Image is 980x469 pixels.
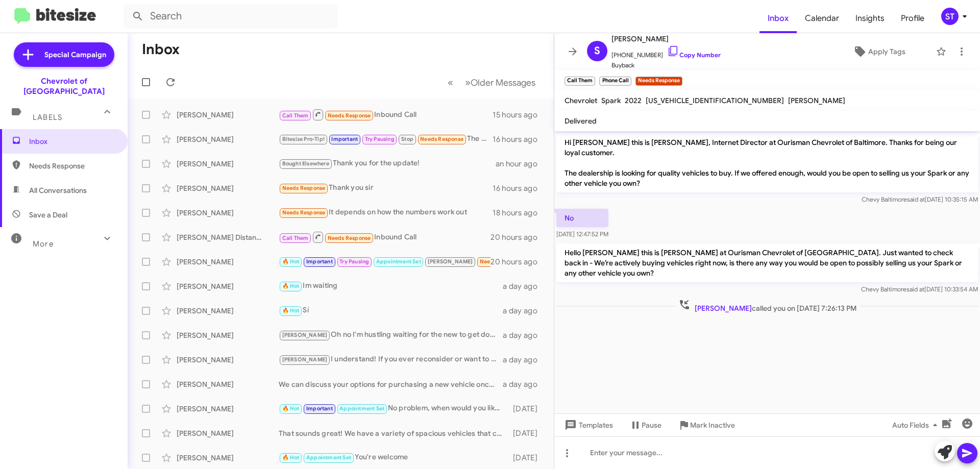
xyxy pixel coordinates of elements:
div: [PERSON_NAME] [177,134,279,144]
div: It depends on how the numbers work out [279,207,493,218]
div: Thank you for the update! [279,158,496,169]
span: Needs Response [328,112,371,119]
span: Delivered [565,116,597,126]
span: Needs Response [420,136,463,142]
div: 20 hours ago [491,232,546,242]
span: Auto Fields [892,416,941,434]
div: a day ago [503,330,546,340]
button: Next [459,72,542,93]
span: 🔥 Hot [282,258,300,265]
div: [PERSON_NAME] [177,110,279,120]
div: I understand! If you ever reconsider or want to explore options, feel free to reach out. We’d be ... [279,354,503,365]
div: You're welcome [279,452,508,463]
span: Try Pausing [365,136,395,142]
div: [DATE] [508,453,546,463]
span: [PERSON_NAME] [282,356,328,363]
div: Hello, my visit to the dealership was satisfactory. I was on the fence about purchasing due to an... [279,256,491,267]
span: Older Messages [471,77,535,88]
span: Labels [33,113,62,122]
div: Im waiting [279,280,503,292]
span: Bitesize Pro-Tip! [282,136,325,142]
div: Sí [279,305,503,316]
div: [PERSON_NAME] [177,208,279,218]
span: Buyback [611,60,721,70]
h1: Inbox [142,41,180,58]
div: ST [941,8,959,25]
a: Insights [847,4,893,33]
a: Copy Number [667,51,721,59]
a: Inbox [759,4,797,33]
div: We can discuss your options for purchasing a new vehicle once we evaluate your current vehicle. W... [279,379,503,389]
span: [PERSON_NAME] [788,96,845,105]
button: ST [933,8,969,25]
small: Call Them [565,77,595,86]
div: No problem, when would you like to reschedule? [279,403,508,414]
span: Templates [562,416,613,434]
p: Hello [PERSON_NAME] this is [PERSON_NAME] at Ourisman Chevrolet of [GEOGRAPHIC_DATA]. Just wanted... [556,243,978,282]
button: Previous [442,72,459,93]
div: [PERSON_NAME] [177,355,279,365]
span: Save a Deal [29,210,67,220]
span: Important [306,258,333,265]
span: [PERSON_NAME] [611,33,721,45]
div: Inbound Call [279,108,493,121]
span: Call Them [282,112,309,119]
span: [DATE] 12:47:52 PM [556,230,608,238]
div: [PERSON_NAME] [177,281,279,291]
div: [PERSON_NAME] [177,379,279,389]
span: Special Campaign [44,50,106,60]
div: [PERSON_NAME] [177,306,279,316]
span: said at [906,285,924,293]
p: No [556,209,608,227]
span: Call Them [282,235,309,241]
div: 16 hours ago [493,134,546,144]
span: [PHONE_NUMBER] [611,45,721,60]
div: [PERSON_NAME] [177,159,279,169]
span: 🔥 Hot [282,307,300,314]
div: 16 hours ago [493,183,546,193]
input: Search [124,4,338,29]
div: Inbound Call [279,231,491,243]
span: said at [907,195,925,203]
span: 🔥 Hot [282,283,300,289]
span: « [448,76,453,89]
span: Needs Response [282,185,326,191]
div: Oh no I'm hustling waiting for the new to get done I got the car alredy and everything is set to ... [279,329,503,341]
span: S [594,43,600,59]
span: More [33,239,54,249]
span: [US_VEHICLE_IDENTIFICATION_NUMBER] [646,96,784,105]
a: Profile [893,4,933,33]
div: 15 hours ago [493,110,546,120]
span: Important [306,405,333,412]
button: Mark Inactive [670,416,743,434]
div: a day ago [503,281,546,291]
span: Spark [601,96,621,105]
span: Needs Response [480,258,523,265]
small: Phone Call [599,77,631,86]
span: 🔥 Hot [282,454,300,461]
button: Auto Fields [884,416,949,434]
span: Appointment Set [306,454,351,461]
div: an hour ago [496,159,546,169]
span: Calendar [797,4,847,33]
a: Special Campaign [14,42,114,67]
p: Hi [PERSON_NAME] this is [PERSON_NAME], Internet Director at Ourisman Chevrolet of Baltimore. Tha... [556,133,978,192]
span: [PERSON_NAME] [695,304,752,313]
span: 2022 [625,96,642,105]
button: Apply Tags [826,42,931,61]
div: [DATE] [508,428,546,438]
span: Inbox [29,136,116,146]
span: Important [331,136,358,142]
div: 18 hours ago [493,208,546,218]
span: 🔥 Hot [282,405,300,412]
div: [DATE] [508,404,546,414]
span: Pause [642,416,661,434]
div: a day ago [503,306,546,316]
nav: Page navigation example [442,72,542,93]
span: Bought Elsewhere [282,160,329,167]
div: [PERSON_NAME] [177,330,279,340]
div: [PERSON_NAME] [177,183,279,193]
